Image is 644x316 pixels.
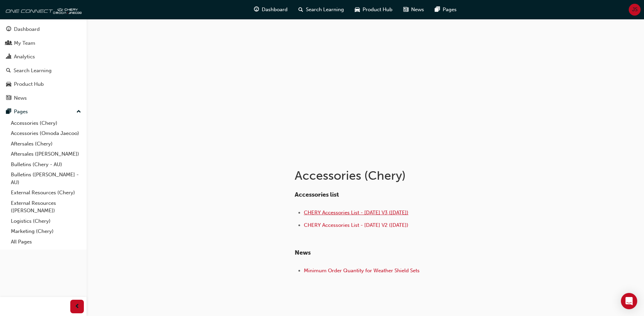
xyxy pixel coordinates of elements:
span: search-icon [298,5,303,14]
div: Pages [14,108,28,116]
button: Pages [3,105,84,118]
a: Search Learning [3,64,84,77]
h1: Accessories (Chery) [295,168,517,183]
span: search-icon [6,68,11,74]
img: oneconnect [3,3,81,16]
span: people-icon [6,40,11,46]
div: Search Learning [14,67,52,75]
a: Aftersales ([PERSON_NAME]) [8,149,84,159]
a: Accessories (Chery) [8,118,84,129]
span: Accessories list [295,191,339,198]
span: up-icon [76,107,81,116]
span: News [295,249,311,256]
a: pages-iconPages [429,3,462,17]
div: News [14,94,27,102]
span: chart-icon [6,54,11,60]
a: CHERY Accessories List - [DATE] V3 ([DATE]) [304,210,408,216]
a: Bulletins (Chery - AU) [8,159,84,170]
button: JS [629,4,641,16]
a: car-iconProduct Hub [349,3,398,17]
a: news-iconNews [398,3,429,17]
span: Dashboard [262,6,288,14]
span: guage-icon [6,26,11,33]
a: Minimum Order Quantity for Weather Shield Sets [304,268,420,274]
a: Dashboard [3,23,84,36]
div: My Team [14,39,35,47]
a: Accessories (Omoda Jaecoo) [8,128,84,139]
div: Product Hub [14,80,44,88]
a: Bulletins ([PERSON_NAME] - AU) [8,170,84,187]
span: pages-icon [6,109,11,115]
span: car-icon [355,5,360,14]
a: Analytics [3,51,84,63]
div: Analytics [14,53,35,61]
span: Product Hub [363,6,392,14]
a: All Pages [8,237,84,247]
span: Pages [443,6,457,14]
a: Product Hub [3,78,84,91]
a: search-iconSearch Learning [293,3,349,17]
span: guage-icon [254,5,259,14]
span: news-icon [403,5,408,14]
a: Logistics (Chery) [8,216,84,226]
a: CHERY Accessories List - [DATE] V2 ([DATE]) [304,222,408,228]
span: JS [632,6,638,14]
a: Aftersales (Chery) [8,139,84,149]
div: Open Intercom Messenger [621,293,637,309]
a: guage-iconDashboard [249,3,293,17]
span: prev-icon [75,302,80,311]
a: External Resources ([PERSON_NAME]) [8,198,84,216]
span: car-icon [6,81,11,87]
span: News [411,6,424,14]
a: News [3,92,84,104]
span: news-icon [6,95,11,101]
button: DashboardMy TeamAnalyticsSearch LearningProduct HubNews [3,22,84,105]
a: Marketing (Chery) [8,226,84,237]
span: pages-icon [435,5,440,14]
a: External Resources (Chery) [8,187,84,198]
span: Search Learning [306,6,344,14]
div: Dashboard [14,25,40,33]
a: My Team [3,37,84,50]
